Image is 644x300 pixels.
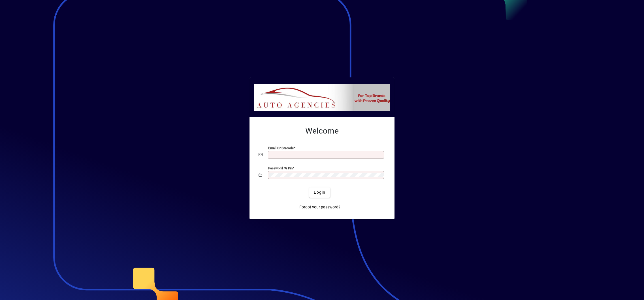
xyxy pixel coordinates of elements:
span: Forgot your password? [299,204,340,210]
mat-label: Password or Pin [268,166,293,170]
a: Forgot your password? [297,202,343,212]
h2: Welcome [259,126,385,136]
button: Login [309,187,330,198]
mat-label: Email or Barcode [268,146,294,150]
span: Login [314,189,325,195]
